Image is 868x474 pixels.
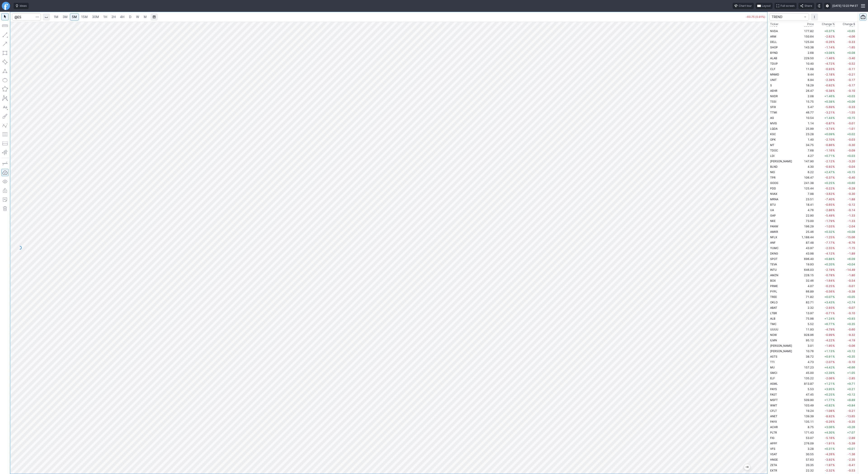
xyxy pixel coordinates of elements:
button: Remove all autosaved drawings [1,205,9,212]
span: Change $ [843,22,855,26]
span: -0.38 [825,89,832,92]
button: Drawings Autosave: On [1,169,9,176]
span: +1.44 [824,116,832,120]
span: -1.33 [848,219,855,223]
button: portfolio-watchlist-select [769,13,809,21]
span: YUMC [770,246,778,250]
button: Text [1,104,9,111]
td: 4.27 [798,153,815,158]
span: % [833,57,835,60]
span: +0.15 [847,170,855,174]
span: % [833,187,835,190]
span: GOOG [770,181,778,185]
p: -60.75 (0.91%) [746,16,765,18]
span: BTU [770,203,776,206]
button: Layout [756,3,773,9]
span: -0.86 [825,143,832,147]
td: 7.98 [798,191,815,196]
td: 11.68 [798,66,815,72]
span: 15M [81,15,88,19]
span: +6.09 [847,257,855,261]
span: -7.17 [825,241,832,244]
button: Hide drawings [1,178,9,185]
span: -0.30 [848,192,855,196]
span: -0.52 [848,62,855,65]
a: 2H [109,13,118,21]
span: UA [770,208,774,212]
span: -1.14 [825,46,832,49]
span: % [833,46,835,49]
div: Ticker [770,22,778,26]
span: -0.17 [848,78,855,82]
td: 43.97 [798,245,815,251]
button: Chart tour [733,3,754,9]
span: NKE [770,219,776,223]
span: -0.21 [848,73,855,76]
span: -1.89 [848,252,855,255]
span: NFLX [770,236,777,239]
span: -0.37 [825,176,832,179]
span: % [833,236,835,239]
span: % [833,181,835,185]
span: % [833,176,835,179]
button: Brush [1,113,9,120]
button: Fibonacci retracements [1,131,9,138]
span: % [833,62,835,65]
span: -3.21 [825,111,832,114]
button: Position [1,140,9,147]
span: % [833,192,835,196]
span: -2.86 [825,208,832,212]
span: -0.33 [848,105,855,109]
span: % [833,89,835,92]
span: -0.17 [848,84,855,87]
span: D [129,15,131,19]
a: 5M [70,13,79,21]
td: 196.29 [798,224,815,229]
span: 1M [54,15,58,19]
span: TEVA [770,263,777,266]
span: % [833,132,835,136]
td: 9.44 [798,72,815,77]
td: 1,188.44 [798,234,815,240]
td: 19.93 [798,262,815,267]
span: TDUP [770,62,778,65]
td: 34.75 [798,142,815,148]
button: More [811,13,818,21]
a: 30M [90,13,101,21]
span: % [833,246,835,250]
span: -1.55 [848,111,855,114]
td: 6.22 [798,169,815,175]
span: -4.06 [848,35,855,38]
span: % [833,40,835,44]
span: % [833,29,835,33]
button: Full screen [774,3,797,9]
td: 228.15 [798,272,815,278]
td: 2.68 [798,50,815,55]
span: -5.69 [825,105,832,109]
span: +3.08 [824,51,832,54]
a: M [142,13,149,21]
button: Rectangle [1,49,9,57]
span: % [833,116,835,120]
span: Ideas [20,4,27,8]
span: +0.38 [824,100,832,103]
button: Ellipse [1,76,9,84]
button: Settings [824,3,830,9]
span: % [833,73,835,76]
td: 1.40 [798,137,815,142]
span: DKNG [770,252,778,255]
button: Mouse [1,13,9,20]
span: W [136,15,139,19]
td: 43.98 [798,251,815,256]
button: Toggle dark mode [816,3,822,9]
td: 25.46 [798,229,815,234]
span: +0.03 [847,154,855,158]
span: CLF [770,67,775,71]
span: -0.09 [848,149,855,152]
span: LDI [770,154,774,158]
span: % [833,138,835,141]
button: Share [798,3,814,9]
td: 147.90 [798,158,815,164]
span: Full screen [781,4,795,8]
span: ANF [770,241,776,244]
